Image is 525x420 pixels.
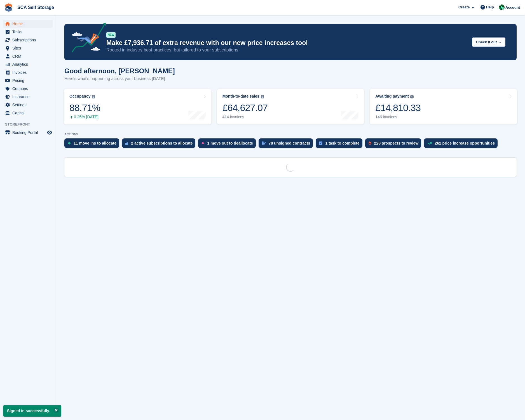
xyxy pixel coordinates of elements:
[12,109,46,117] span: Capital
[106,32,116,38] div: NEW
[74,141,116,145] div: 11 move ins to allocate
[3,36,53,44] a: menu
[106,39,468,47] p: Make £7,936.71 of extra revenue with our new price increases tool
[262,141,266,145] img: contract_signature_icon-13c848040528278c33f63329250d36e43548de30e8caae1d1a13099fd9432cc5.svg
[64,138,122,151] a: 11 move ins to allocate
[3,85,53,93] a: menu
[46,129,53,136] a: Preview store
[69,115,100,119] div: 0.25% [DATE]
[15,3,56,12] a: SCA Self Storage
[3,69,53,76] a: menu
[12,77,46,84] span: Pricing
[12,36,46,44] span: Subscriptions
[374,141,419,145] div: 228 prospects to review
[375,102,421,114] div: £14,810.33
[207,141,253,145] div: 1 move out to deallocate
[325,141,359,145] div: 1 task to complete
[12,101,46,109] span: Settings
[375,94,409,99] div: Awaiting payment
[131,141,193,145] div: 2 active subscriptions to allocate
[3,129,53,136] a: menu
[12,69,46,76] span: Invoices
[365,138,424,151] a: 228 prospects to review
[67,23,106,55] img: price-adjustments-announcement-icon-8257ccfd72463d97f412b2fc003d46551f7dbcb40ab6d574587a9cd5c0d94...
[12,52,46,60] span: CRM
[369,141,371,145] img: prospect-51fa495bee0391a8d652442698ab0144808aea92771e9ea1ae160a38d050c398.svg
[410,95,414,98] img: icon-info-grey-7440780725fd019a000dd9b08b2336e03edf1995a4989e88bcd33f0948082b44.svg
[3,28,53,36] a: menu
[3,101,53,109] a: menu
[3,44,53,52] a: menu
[5,122,56,127] span: Storefront
[370,89,517,124] a: Awaiting payment £14,810.33 146 invoices
[64,133,517,136] p: ACTIONS
[64,89,211,124] a: Occupancy 88.71% 0.25% [DATE]
[92,95,95,98] img: icon-info-grey-7440780725fd019a000dd9b08b2336e03edf1995a4989e88bcd33f0948082b44.svg
[319,141,322,145] img: task-75834270c22a3079a89374b754ae025e5fb1db73e45f91037f5363f120a921f8.svg
[3,52,53,60] a: menu
[222,115,268,119] div: 414 invoices
[3,93,53,101] a: menu
[259,138,316,151] a: 78 unsigned contracts
[499,4,505,10] img: Ross Chapman
[486,4,494,10] span: Help
[64,67,175,75] h1: Good afternoon, [PERSON_NAME]
[3,77,53,84] a: menu
[458,4,470,10] span: Create
[201,141,204,145] img: move_outs_to_deallocate_icon-f764333ba52eb49d3ac5e1228854f67142a1ed5810a6f6cc68b1a99e826820c5.svg
[217,89,364,124] a: Month-to-date sales £64,627.07 414 invoices
[3,20,53,28] a: menu
[269,141,310,145] div: 78 unsigned contracts
[316,138,365,151] a: 1 task to complete
[222,94,259,99] div: Month-to-date sales
[427,142,432,145] img: price_increase_opportunities-93ffe204e8149a01c8c9dc8f82e8f89637d9d84a8eef4429ea346261dce0b2c0.svg
[12,129,46,136] span: Booking Portal
[472,37,505,47] button: Check it out →
[68,141,71,145] img: move_ins_to_allocate_icon-fdf77a2bb77ea45bf5b3d319d69a93e2d87916cf1d5bf7949dd705db3b84f3ca.svg
[69,102,100,114] div: 88.71%
[125,141,128,145] img: active_subscription_to_allocate_icon-d502201f5373d7db506a760aba3b589e785aa758c864c3986d89f69b8ff3...
[12,85,46,93] span: Coupons
[122,138,198,151] a: 2 active subscriptions to allocate
[12,28,46,36] span: Tasks
[12,60,46,68] span: Analytics
[12,93,46,101] span: Insurance
[3,109,53,117] a: menu
[3,405,61,417] p: Signed in successfully.
[505,5,520,10] span: Account
[12,20,46,28] span: Home
[4,3,13,12] img: stora-icon-8386f47178a22dfd0bd8f6a31ec36ba5ce8667c1dd55bd0f319d3a0aa187defe.svg
[69,94,90,99] div: Occupancy
[3,60,53,68] a: menu
[375,115,421,119] div: 146 invoices
[222,102,268,114] div: £64,627.07
[435,141,495,145] div: 262 price increase opportunities
[424,138,500,151] a: 262 price increase opportunities
[12,44,46,52] span: Sites
[198,138,258,151] a: 1 move out to deallocate
[261,95,264,98] img: icon-info-grey-7440780725fd019a000dd9b08b2336e03edf1995a4989e88bcd33f0948082b44.svg
[64,75,175,82] p: Here's what's happening across your business [DATE]
[106,47,468,53] p: Rooted in industry best practices, but tailored to your subscriptions.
